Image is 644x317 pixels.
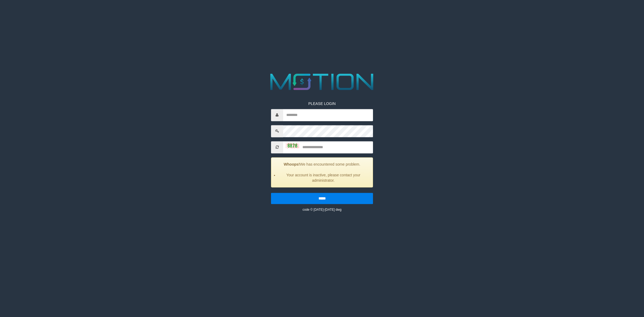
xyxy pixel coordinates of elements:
strong: Whoops! [284,162,300,166]
img: captcha [286,143,299,148]
li: Your account is inactive, please contact your administrator. [278,172,369,183]
small: code © [DATE]-[DATE] dwg [302,208,341,212]
div: We has encountered some problem. [271,157,373,187]
p: PLEASE LOGIN [271,101,373,106]
img: MOTION_logo.png [266,71,378,93]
